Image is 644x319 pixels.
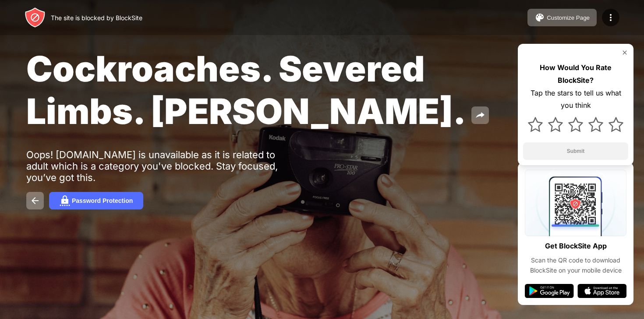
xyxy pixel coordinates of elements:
img: star.svg [609,117,623,132]
img: star.svg [548,117,563,132]
div: Password Protection [72,197,133,204]
img: star.svg [528,117,543,132]
span: Cockroaches. Severed Limbs. [PERSON_NAME]. [26,47,466,132]
div: Customize Page [547,14,590,21]
img: header-logo.svg [25,7,46,28]
img: pallet.svg [534,12,545,23]
button: Submit [523,142,628,160]
div: Scan the QR code to download BlockSite on your mobile device [525,255,626,275]
img: star.svg [568,117,583,132]
img: rate-us-close.svg [621,49,628,56]
button: Customize Page [527,9,597,26]
img: back.svg [30,195,40,206]
button: Password Protection [49,192,143,209]
img: star.svg [588,117,603,132]
div: The site is blocked by BlockSite [51,14,142,21]
iframe: Banner [26,209,234,308]
div: Oops! [DOMAIN_NAME] is unavailable as it is related to adult which is a category you've blocked. ... [26,149,297,183]
img: share.svg [475,110,485,121]
img: google-play.svg [525,284,574,298]
img: menu-icon.svg [605,12,616,23]
div: Tap the stars to tell us what you think [523,87,628,112]
img: password.svg [60,195,70,206]
img: app-store.svg [577,284,626,298]
div: How Would You Rate BlockSite? [523,61,628,87]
